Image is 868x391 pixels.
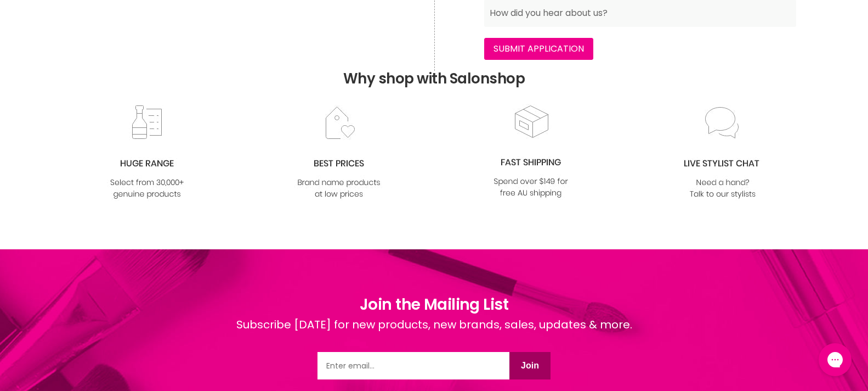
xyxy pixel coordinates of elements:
div: Subscribe [DATE] for new products, new brands, sales, updates & more. [236,316,632,352]
img: range2_8cf790d4-220e-469f-917d-a18fed3854b6.jpg [103,105,191,201]
iframe: Gorgias live chat messenger [813,339,857,380]
h1: Join the Mailing List [236,293,632,316]
img: chat_c0a1c8f7-3133-4fc6-855f-7264552747f6.jpg [678,105,767,201]
img: fast.jpg [486,104,575,200]
img: prices.jpg [294,105,383,201]
input: Submit Application [484,38,593,60]
input: Email [317,352,509,379]
button: Join [509,352,551,379]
